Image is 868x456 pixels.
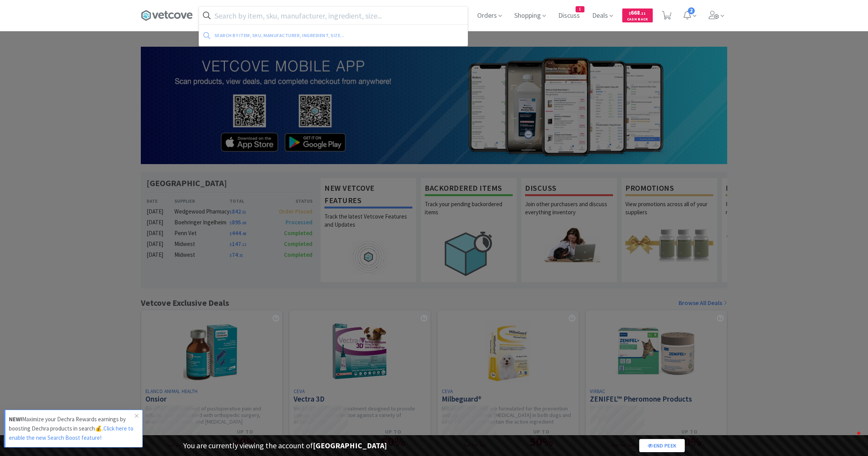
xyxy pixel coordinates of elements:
strong: NEW! [9,415,22,423]
p: You are currently viewing the account of [183,439,387,452]
strong: [GEOGRAPHIC_DATA] [313,441,387,450]
span: 668 [629,9,646,16]
span: . 11 [640,11,646,16]
a: End Peek [639,439,685,452]
div: Search by item, sku, manufacturer, ingredient, size... [214,29,404,41]
iframe: Intercom live chat [842,430,860,448]
span: Cash Back [627,17,648,22]
span: 2 [688,7,695,14]
a: Discuss1 [555,12,583,19]
span: $ [629,11,631,16]
input: Search by item, sku, manufacturer, ingredient, size... [199,7,468,24]
p: Maximize your Dechra Rewards earnings by boosting Dechra products in search💰. [9,415,135,442]
a: $668.11Cash Back [622,5,653,26]
span: 1 [576,7,584,12]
